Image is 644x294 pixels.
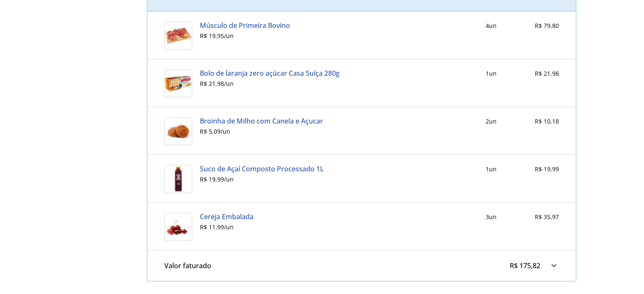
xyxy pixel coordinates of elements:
div: 2 un [486,117,497,126]
div: 1 un [486,165,497,173]
span: R$ 19,99 [535,165,559,173]
span: R$ 79,80 [535,22,559,30]
div: R$ 19,95 / un [200,33,290,39]
img: Músculo de Primeira Bovino [164,22,192,49]
div: 4 un [486,22,497,30]
div: Valor faturado [164,262,211,269]
div: 3 un [486,213,497,221]
a: Cereja Embalada [200,213,254,220]
div: R$ 21,98 / un [200,80,340,87]
a: Músculo de Primeira Bovino [200,22,290,29]
span: R$ 175,82 [510,261,540,270]
span: R$ 35,97 [535,213,559,221]
img: Bolo de laranja zero açúcar Casa Suíça 280g [164,69,192,97]
span: R$ 10,18 [535,117,559,125]
img: Broinha de Milho com Canela e Açucar [164,117,192,145]
div: R$ 11,99 / un [200,224,254,231]
summary: Valor faturadoR$ 175,82 [164,261,559,271]
span: R$ 21,98 [535,69,559,77]
div: R$ 19,99 / un [200,176,324,183]
div: 1 un [486,69,497,78]
a: Bolo de laranja zero açúcar Casa Suíça 280g [200,69,340,77]
a: Broinha de Milho com Canela e Açucar [200,117,323,125]
img: Suco de Açaí Composto Processado 1L [164,165,192,193]
a: Suco de Açaí Composto Processado 1L [200,165,324,173]
div: R$ 5,09 / un [200,128,323,135]
img: Cereja Embalada [164,213,192,241]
